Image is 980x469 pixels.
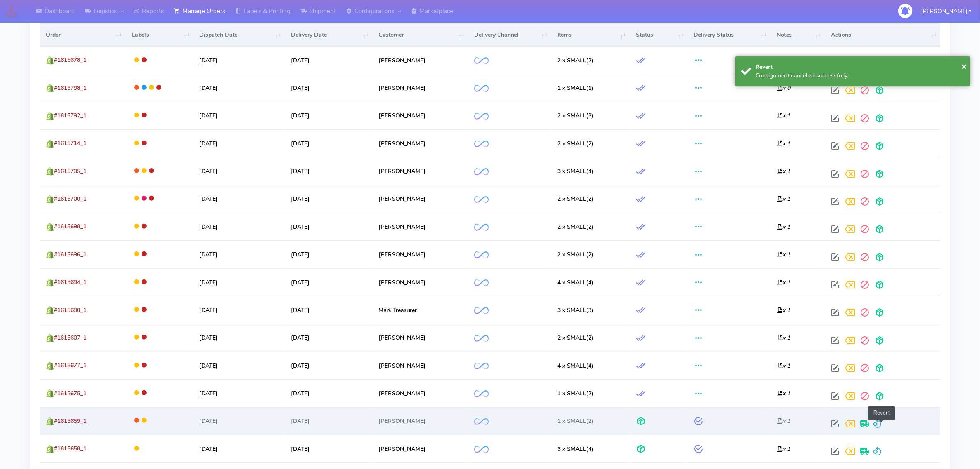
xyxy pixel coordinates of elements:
[372,213,468,240] td: [PERSON_NAME]
[474,141,489,148] img: OnFleet
[46,195,54,204] img: shopify.png
[54,251,86,258] span: #1615696_1
[193,240,285,268] td: [DATE]
[285,352,372,379] td: [DATE]
[46,334,54,342] img: shopify.png
[54,195,86,203] span: #1615700_1
[777,167,790,175] i: x 1
[372,268,468,296] td: [PERSON_NAME]
[777,362,790,370] i: x 1
[54,112,86,120] span: #1615792_1
[372,352,468,379] td: [PERSON_NAME]
[285,240,372,268] td: [DATE]
[557,84,586,92] span: 1 x SMALL
[285,46,372,74] td: [DATE]
[46,417,54,426] img: shopify.png
[372,102,468,129] td: [PERSON_NAME]
[54,56,86,64] span: #1615678_1
[285,435,372,462] td: [DATE]
[557,112,586,120] span: 2 x SMALL
[193,435,285,462] td: [DATE]
[557,389,594,397] span: (2)
[468,23,551,46] th: Delivery Channel: activate to sort column ascending
[557,84,594,92] span: (1)
[770,23,825,46] th: Notes: activate to sort column ascending
[372,185,468,213] td: [PERSON_NAME]
[372,74,468,101] td: [PERSON_NAME]
[372,157,468,185] td: [PERSON_NAME]
[193,129,285,157] td: [DATE]
[557,417,594,425] span: (2)
[372,23,468,46] th: Customer: activate to sort column ascending
[777,140,790,148] i: x 1
[40,23,125,46] th: Order: activate to sort column ascending
[372,129,468,157] td: [PERSON_NAME]
[777,417,790,425] i: x 1
[474,307,489,314] img: OnFleet
[54,167,86,175] span: #1615705_1
[285,129,372,157] td: [DATE]
[285,407,372,435] td: [DATE]
[285,296,372,324] td: [DATE]
[777,112,790,120] i: x 1
[915,3,978,20] button: [PERSON_NAME]
[557,389,586,397] span: 1 x SMALL
[777,389,790,397] i: x 1
[474,196,489,203] img: OnFleet
[961,60,966,73] button: Close
[557,334,594,342] span: (2)
[557,306,594,314] span: (3)
[193,407,285,435] td: [DATE]
[777,195,790,203] i: x 1
[372,379,468,407] td: [PERSON_NAME]
[193,23,285,46] th: Dispatch Date: activate to sort column ascending
[372,46,468,74] td: [PERSON_NAME]
[557,306,586,314] span: 3 x SMALL
[46,362,54,370] img: shopify.png
[54,223,86,230] span: #1615698_1
[474,168,489,175] img: OnFleet
[557,362,594,370] span: (4)
[557,251,586,258] span: 2 x SMALL
[687,23,770,46] th: Delivery Status: activate to sort column ascending
[557,445,594,453] span: (4)
[285,74,372,101] td: [DATE]
[372,435,468,462] td: [PERSON_NAME]
[777,279,790,286] i: x 1
[193,268,285,296] td: [DATE]
[474,335,489,342] img: OnFleet
[372,324,468,352] td: [PERSON_NAME]
[557,195,586,203] span: 2 x SMALL
[474,279,489,286] img: OnFleet
[557,223,586,231] span: 2 x SMALL
[777,84,790,92] i: x 0
[285,379,372,407] td: [DATE]
[46,56,54,65] img: shopify.png
[193,74,285,101] td: [DATE]
[557,279,594,286] span: (4)
[777,306,790,314] i: x 1
[54,84,86,92] span: #1615798_1
[756,63,964,71] div: Revert
[474,418,489,425] img: OnFleet
[474,57,489,64] img: OnFleet
[285,102,372,129] td: [DATE]
[193,324,285,352] td: [DATE]
[557,279,586,286] span: 4 x SMALL
[54,417,86,425] span: #1615659_1
[372,240,468,268] td: [PERSON_NAME]
[961,61,966,72] span: ×
[372,407,468,435] td: [PERSON_NAME]
[557,445,586,453] span: 3 x SMALL
[474,224,489,231] img: OnFleet
[46,251,54,259] img: shopify.png
[54,306,86,314] span: #1615680_1
[777,223,790,231] i: x 1
[46,223,54,231] img: shopify.png
[285,185,372,213] td: [DATE]
[54,139,86,147] span: #1615714_1
[474,251,489,258] img: OnFleet
[557,167,586,175] span: 3 x SMALL
[46,112,54,120] img: shopify.png
[125,23,193,46] th: Labels: activate to sort column ascending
